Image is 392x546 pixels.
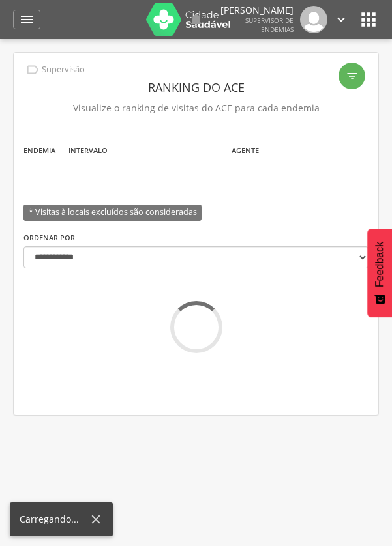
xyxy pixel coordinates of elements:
div: Filtro [339,63,365,89]
i:  [19,12,35,27]
p: Visualize o ranking de visitas do ACE para cada endemia [23,99,369,117]
a:  [13,10,40,29]
label: Agente [232,145,259,156]
i:  [358,9,379,30]
label: Endemia [23,145,55,156]
i:  [334,12,348,27]
a:  [188,6,204,33]
label: Ordenar por [23,233,75,243]
span: Feedback [374,242,385,287]
span: * Visitas à locais excluídos são consideradas [23,205,202,221]
header: Ranking do ACE [23,76,369,99]
label: Intervalo [68,145,108,156]
button: Feedback - Mostrar pesquisa [367,229,392,317]
i:  [25,63,40,77]
i:  [346,70,359,83]
p: [PERSON_NAME] [220,6,294,15]
i:  [188,12,204,27]
a:  [334,6,348,33]
span: Supervisor de Endemias [245,16,294,34]
p: Supervisão [42,65,85,75]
